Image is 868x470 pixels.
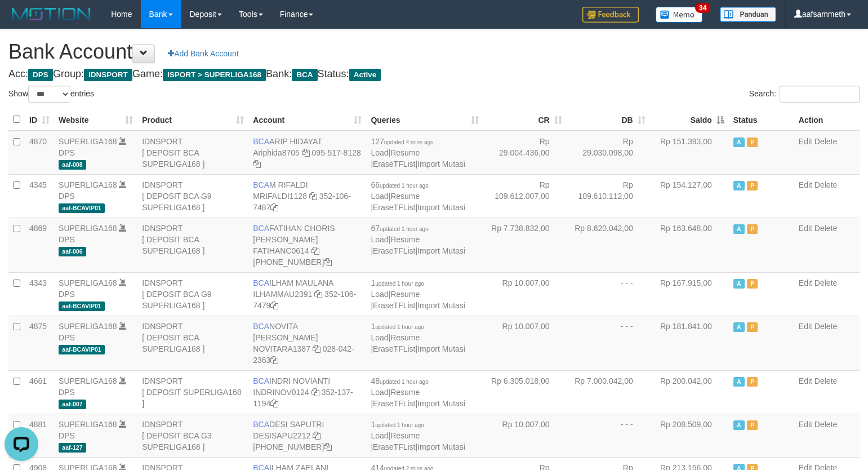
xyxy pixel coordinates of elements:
[137,131,248,175] td: IDNSPORT [ DEPOSIT BCA SUPERLIGA168 ]
[371,322,424,331] span: 1
[483,218,567,272] td: Rp 7.738.832,00
[417,301,465,310] a: Import Mutasi
[137,414,248,457] td: IDNSPORT [ DEPOSIT BCA G3 SUPERLIGA168 ]
[313,431,321,440] a: Copy DESISAPU2212 to clipboard
[137,370,248,414] td: IDNSPORT [ DEPOSIT SUPERLIGA168 ]
[814,322,837,331] a: Delete
[814,180,837,189] a: Delete
[248,131,366,175] td: ARIP HIDAYAT 095-517-8128
[390,148,420,157] a: Resume
[248,109,366,131] th: Account: activate to sort column ascending
[59,443,86,453] span: aaf-127
[54,316,137,370] td: DPS
[253,159,261,169] a: Copy 0955178128 to clipboard
[373,442,415,451] a: EraseTFList
[371,420,424,429] span: 1
[253,137,269,146] span: BCA
[733,181,745,190] span: Active
[8,41,860,63] h1: Bank Account
[380,226,429,232] span: updated 1 hour ago
[483,316,567,370] td: Rp 10.007,00
[311,246,319,255] a: Copy FATIHANC0614 to clipboard
[814,224,837,233] a: Delete
[733,420,745,430] span: Active
[324,258,332,267] a: Copy 4062281727 to clipboard
[253,322,269,331] span: BCA
[248,370,366,414] td: INDRI NOVIANTI 352-137-1194
[371,137,433,146] span: 127
[137,174,248,218] td: IDNSPORT [ DEPOSIT BCA G9 SUPERLIGA168 ]
[253,431,310,440] a: DESISAPU2212
[650,131,729,175] td: Rp 151.393,00
[59,278,117,287] a: SUPERLIGA168
[390,431,420,440] a: Resume
[59,345,105,354] span: aaf-BCAVIP01
[371,376,428,385] span: 48
[253,344,310,353] a: NOVITARA1387
[371,224,465,255] span: | | |
[799,376,812,385] a: Edit
[567,272,650,316] td: - - -
[371,180,465,212] span: | | |
[25,218,54,272] td: 4869
[650,109,729,131] th: Saldo: activate to sort column descending
[720,7,776,22] img: panduan.png
[59,160,86,170] span: aaf-008
[302,148,310,157] a: Copy Ariphida8705 to clipboard
[814,137,837,146] a: Delete
[371,180,428,189] span: 66
[814,420,837,429] a: Delete
[59,301,105,311] span: aaf-BCAVIP01
[390,235,420,244] a: Resume
[799,180,812,189] a: Edit
[25,272,54,316] td: 4343
[747,322,758,332] span: Paused
[417,344,465,353] a: Import Mutasi
[567,414,650,457] td: - - -
[54,414,137,457] td: DPS
[349,69,381,81] span: Active
[8,69,860,80] h4: Acc: Group: Game: Bank: Status:
[270,203,278,212] a: Copy 3521067487 to clipboard
[54,370,137,414] td: DPS
[650,370,729,414] td: Rp 200.042,00
[25,316,54,370] td: 4875
[28,86,70,103] select: Showentries
[54,272,137,316] td: DPS
[371,290,388,299] a: Load
[375,324,424,330] span: updated 1 hour ago
[248,272,366,316] td: ILHAM MAULANA 352-106-7479
[390,192,420,201] a: Resume
[248,414,366,457] td: DESI SAPUTRI [PHONE_NUMBER]
[54,218,137,272] td: DPS
[799,420,812,429] a: Edit
[371,235,388,244] a: Load
[375,422,424,428] span: updated 1 hour ago
[25,370,54,414] td: 4661
[253,180,269,189] span: BCA
[733,138,745,147] span: Active
[54,109,137,131] th: Website: activate to sort column ascending
[371,192,388,201] a: Load
[59,203,105,213] span: aaf-BCAVIP01
[729,109,794,131] th: Status
[747,181,758,190] span: Paused
[371,333,388,342] a: Load
[799,322,812,331] a: Edit
[161,44,246,63] a: Add Bank Account
[25,109,54,131] th: ID: activate to sort column ascending
[814,278,837,287] a: Delete
[380,379,429,385] span: updated 1 hour ago
[84,69,132,81] span: IDNSPORT
[483,414,567,457] td: Rp 10.007,00
[253,290,312,299] a: ILHAMMAU2391
[8,6,94,23] img: MOTION_logo.png
[253,192,307,201] a: MRIFALDI1128
[483,131,567,175] td: Rp 29.004.436,00
[582,7,639,23] img: Feedback.jpg
[163,69,266,81] span: ISPORT > SUPERLIGA168
[650,174,729,218] td: Rp 154.127,00
[371,278,424,287] span: 1
[695,3,710,13] span: 34
[794,109,860,131] th: Action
